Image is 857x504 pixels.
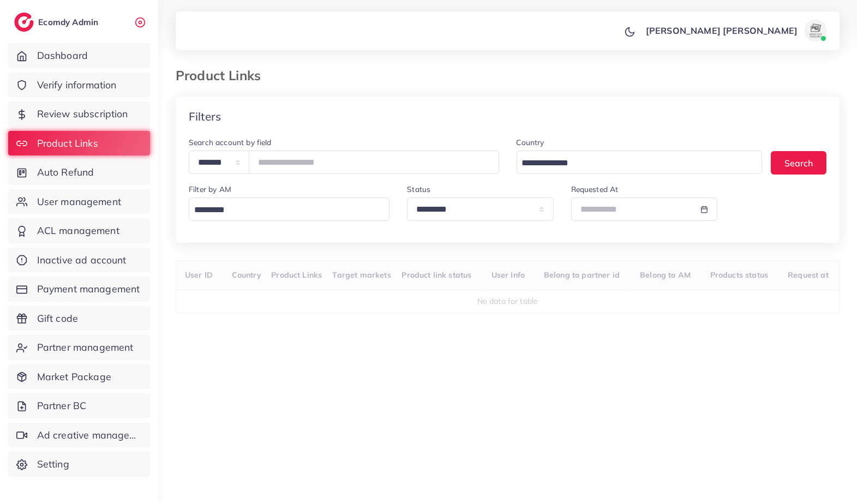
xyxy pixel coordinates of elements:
[8,335,150,360] a: Partner management
[517,151,763,174] div: Search for option
[38,17,101,27] h2: Ecomdy Admin
[176,68,269,83] h3: Product Links
[14,13,101,32] a: logoEcomdy Admin
[640,20,831,41] a: [PERSON_NAME] [PERSON_NAME]avatar
[189,184,231,195] label: Filter by AM
[8,423,150,448] a: Ad creative management
[8,277,150,302] a: Payment management
[8,73,150,98] a: Verify information
[8,160,150,185] a: Auto Refund
[8,101,150,127] a: Review subscription
[517,137,544,148] label: Country
[189,137,272,148] label: Search account by field
[8,43,150,68] a: Dashboard
[37,253,127,267] span: Inactive ad account
[37,457,69,471] span: Setting
[37,49,88,63] span: Dashboard
[37,136,98,151] span: Product Links
[8,248,150,273] a: Inactive ad account
[14,13,34,32] img: logo
[8,393,150,418] a: Partner BC
[646,24,798,37] p: [PERSON_NAME] [PERSON_NAME]
[8,364,150,389] a: Market Package
[8,218,150,243] a: ACL management
[37,107,128,121] span: Review subscription
[37,311,78,326] span: Gift code
[37,195,121,209] span: User management
[8,306,150,331] a: Gift code
[37,165,94,179] span: Auto Refund
[37,282,140,296] span: Payment management
[771,151,826,175] button: Search
[37,399,87,413] span: Partner BC
[8,189,150,214] a: User management
[37,224,119,238] span: ACL management
[37,370,111,384] span: Market Package
[37,428,142,442] span: Ad creative management
[190,202,383,219] input: Search for option
[518,155,748,172] input: Search for option
[8,131,150,156] a: Product Links
[37,340,134,355] span: Partner management
[189,110,221,123] h4: Filters
[407,184,430,195] label: Status
[8,452,150,477] a: Setting
[805,20,826,41] img: avatar
[571,184,619,195] label: Requested At
[189,197,389,221] div: Search for option
[37,78,117,92] span: Verify information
